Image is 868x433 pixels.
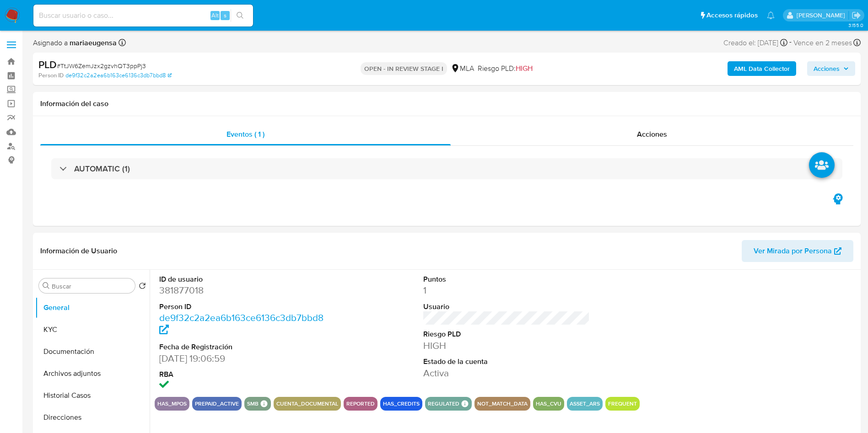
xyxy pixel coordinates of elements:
span: HIGH [516,63,533,74]
button: cuenta_documental [276,402,338,406]
span: Riesgo PLD: [478,64,533,74]
button: Buscar [43,282,50,289]
span: Vence en 2 meses [793,38,852,48]
a: de9f32c2a2ea6b163ce6136c3db7bbd8 [65,71,172,80]
span: Ver Mirada por Persona [754,240,832,262]
dd: HIGH [423,339,590,352]
button: not_match_data [477,402,528,406]
a: Notificaciones [767,11,775,19]
dt: RBA [159,369,326,380]
button: Volver al orden por defecto [139,282,146,292]
p: OPEN - IN REVIEW STAGE I [361,62,447,75]
b: AML Data Collector [734,61,790,76]
dt: ID de usuario [159,274,326,284]
a: Salir [852,11,861,20]
span: Acciones [637,129,667,139]
button: asset_ars [570,402,600,406]
span: Alt [211,11,219,20]
dt: Riesgo PLD [423,329,590,339]
dd: 1 [423,284,590,297]
button: Historial Casos [35,385,150,406]
button: Ver Mirada por Persona [742,240,853,262]
span: Eventos ( 1 ) [226,129,264,139]
b: mariaeugensa [68,37,117,48]
button: prepaid_active [195,402,239,406]
input: Buscar [52,282,131,290]
span: Asignado a [33,38,117,48]
dt: Usuario [423,302,590,312]
div: MLA [451,64,474,74]
button: Documentación [35,341,150,363]
button: search-icon [231,9,249,22]
button: regulated [428,402,459,406]
button: has_mpos [157,402,187,406]
dt: Puntos [423,274,590,284]
button: has_cvu [536,402,561,406]
b: PLD [38,57,57,72]
button: has_credits [383,402,420,406]
dd: 381877018 [159,284,326,297]
a: de9f32c2a2ea6b163ce6136c3db7bbd8 [159,311,323,337]
div: AUTOMATIC (1) [51,158,842,179]
span: - [789,37,792,49]
span: s [224,11,226,20]
button: Archivos adjuntos [35,363,150,385]
b: Person ID [38,71,64,80]
dd: [DATE] 19:06:59 [159,352,326,365]
dd: Activa [423,367,590,380]
button: AML Data Collector [728,61,796,76]
button: Direcciones [35,406,150,428]
p: mariaeugenia.sanchez@mercadolibre.com [797,11,848,20]
button: frequent [608,402,637,406]
input: Buscar usuario o caso... [33,10,253,21]
button: General [35,297,150,319]
span: Accesos rápidos [706,11,758,20]
span: Acciones [814,61,840,76]
dt: Estado de la cuenta [423,357,590,367]
dt: Person ID [159,302,326,312]
button: Acciones [807,61,855,76]
dt: Fecha de Registración [159,342,326,352]
span: # TtJW6ZemJzx2gzvhQT3ppPj3 [57,61,146,70]
h1: Información de Usuario [40,246,117,256]
button: smb [247,402,259,406]
h1: Información del caso [40,99,853,108]
div: Creado el: [DATE] [723,37,787,49]
button: reported [346,402,375,406]
button: KYC [35,319,150,341]
h3: AUTOMATIC (1) [74,164,130,174]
